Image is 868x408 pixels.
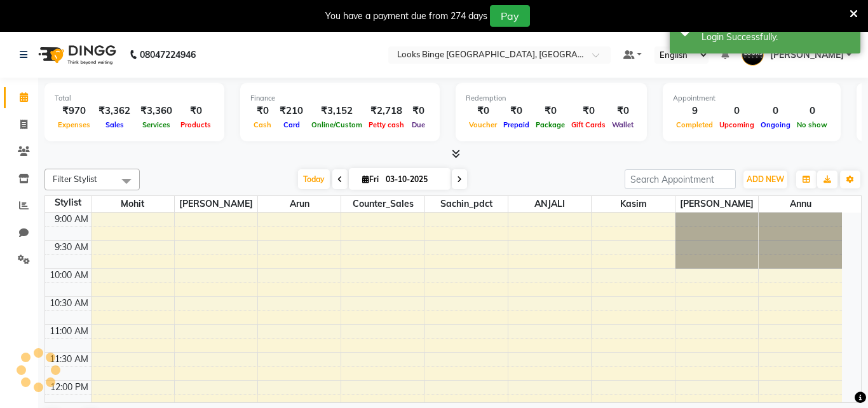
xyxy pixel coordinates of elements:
span: Filter Stylist [53,174,97,184]
span: Petty cash [365,120,407,129]
div: Redemption [466,93,637,104]
div: Finance [250,93,430,104]
img: Arnav Kumar_MSTR [742,43,764,66]
button: Pay [490,5,530,27]
span: Products [177,120,214,129]
div: 0 [757,104,794,118]
div: ₹970 [55,104,93,118]
span: Sachin_pdct [425,196,508,212]
span: Annu [759,196,842,212]
span: Card [280,120,303,129]
div: ₹0 [177,104,214,118]
div: ₹0 [609,104,637,118]
div: ₹210 [275,104,308,118]
span: Online/Custom [308,120,365,129]
div: 0 [716,104,757,118]
div: Stylist [45,196,91,209]
input: 2025-10-03 [382,170,445,189]
span: ADD NEW [747,174,784,184]
span: Today [298,169,330,189]
span: [PERSON_NAME] [175,196,257,212]
span: Cash [250,120,275,129]
div: Total [55,93,214,104]
span: Due [409,120,428,129]
div: ₹0 [532,104,568,118]
span: Arun [258,196,341,212]
div: 11:30 AM [47,353,91,366]
div: ₹0 [568,104,609,118]
b: 08047224946 [140,37,196,73]
button: ADD NEW [743,171,787,188]
span: Services [139,120,173,129]
div: 12:00 PM [48,381,91,394]
div: ₹2,718 [365,104,407,118]
div: 10:00 AM [47,269,91,282]
div: Login Successfully. [702,31,851,44]
span: Expenses [55,120,93,129]
div: 9 [673,104,716,118]
div: ₹3,362 [93,104,135,118]
span: Completed [673,120,716,129]
span: Counter_Sales [341,196,424,212]
span: Sales [102,120,127,129]
span: Ongoing [757,120,794,129]
div: ₹3,152 [308,104,365,118]
span: Wallet [609,120,637,129]
span: Voucher [466,120,500,129]
div: 11:00 AM [47,325,91,338]
span: ANJALI [508,196,591,212]
div: 9:00 AM [52,213,91,226]
div: 9:30 AM [52,241,91,254]
input: Search Appointment [625,169,736,189]
div: Appointment [673,93,831,104]
span: No show [794,120,831,129]
span: [PERSON_NAME] [675,196,758,212]
img: logo [32,37,119,73]
span: Gift Cards [568,120,609,129]
span: Kasim [592,196,674,212]
div: 0 [794,104,831,118]
div: ₹0 [500,104,532,118]
span: Fri [359,174,382,184]
div: You have a payment due from 274 days [325,10,487,23]
span: Mohit [92,196,174,212]
span: Package [532,120,568,129]
div: 10:30 AM [47,297,91,310]
span: Prepaid [500,120,532,129]
div: ₹0 [407,104,430,118]
div: ₹3,360 [135,104,177,118]
span: Upcoming [716,120,757,129]
div: ₹0 [250,104,275,118]
span: [PERSON_NAME] [770,48,844,62]
div: ₹0 [466,104,500,118]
